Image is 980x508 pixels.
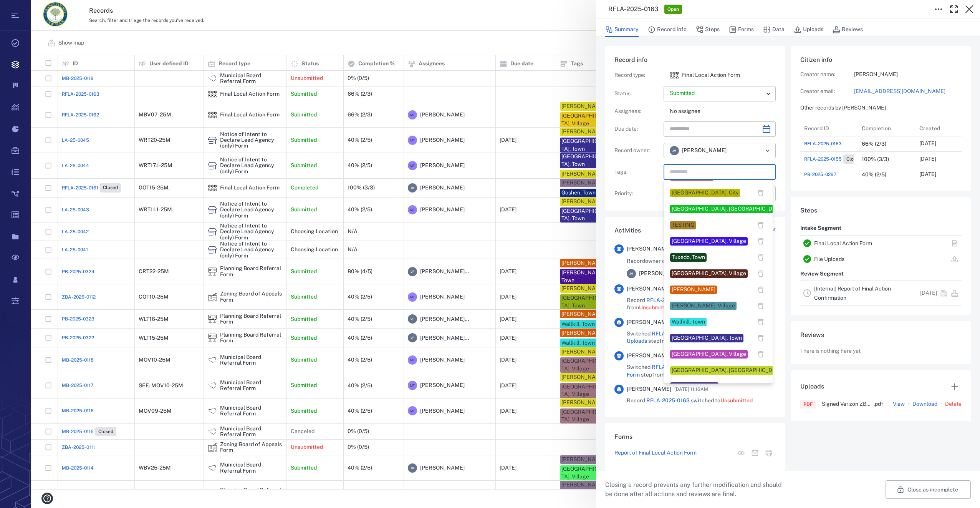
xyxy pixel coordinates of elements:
[627,269,636,278] div: J M
[627,385,671,393] span: [PERSON_NAME]
[614,71,661,79] p: Record type :
[614,147,661,154] p: Record owner :
[862,118,891,139] div: Completion
[919,118,940,139] div: Created
[845,156,863,163] span: Closed
[755,252,766,263] button: delete
[648,22,687,37] button: Record info
[791,197,971,321] div: StepsIntake SegmentFinal Local Action FormFile UploadsReview Segment[Internal] Report of Final Ac...
[800,71,854,78] p: Creator name:
[791,321,971,370] div: ReviewsThere is nothing here yet
[755,236,766,247] button: delete
[672,189,738,197] div: [GEOGRAPHIC_DATA], City
[919,171,936,178] p: [DATE]
[614,90,661,98] p: Status :
[614,125,661,133] p: Due date :
[672,286,715,294] div: [PERSON_NAME]
[814,286,891,301] a: [Internal] Report of Final Action Confirmation
[682,71,740,79] p: Final Local Action Form
[614,55,776,65] h6: Record info
[627,397,753,405] span: Record switched to
[627,364,776,379] span: Switched step from to
[800,206,962,215] h6: Steps
[912,400,937,408] a: Download
[614,432,776,442] h6: Forms
[672,254,705,261] div: Tuxedo, Town
[800,267,844,281] p: Review Segment
[672,367,784,374] div: [GEOGRAPHIC_DATA], [GEOGRAPHIC_DATA]
[608,5,658,14] h3: RFLA-2025-0163
[822,401,893,407] span: Signed Verizon ZBA Decision
[614,168,661,176] p: Tags :
[627,330,776,345] span: Switched step from to
[670,71,679,80] img: icon Final Local Action Form
[672,350,746,358] div: [GEOGRAPHIC_DATA], Village
[17,5,33,12] span: Help
[920,289,937,297] p: [DATE]
[672,221,694,229] div: TESTING
[862,141,886,147] div: 66% (2/3)
[962,2,977,17] button: Close
[854,71,962,78] p: [PERSON_NAME]
[893,400,905,408] button: View
[755,316,766,328] button: delete
[931,2,946,17] button: Toggle to Edit Boxes
[614,449,697,457] a: Report of Final Local Action Form
[748,446,762,460] button: Mail form
[763,22,785,37] button: Data
[945,400,962,408] button: Delete
[800,330,962,340] h6: Reviews
[759,121,774,137] button: Choose date
[791,46,971,197] div: Citizen infoCreator name:[PERSON_NAME]Creator email:[EMAIL_ADDRESS][DOMAIN_NAME]Other records by ...
[666,6,680,13] span: Open
[762,145,773,156] button: Open
[670,146,679,155] div: J M
[862,172,886,178] div: 40% (2/5)
[639,304,671,310] span: Unsubmitted
[755,187,766,199] button: delete
[605,423,785,477] div: FormsReport of Final Local Action FormView form in the stepMail formPrint form
[919,140,936,148] p: [DATE]
[755,284,766,296] button: delete
[800,221,841,235] p: Intake Segment
[672,205,784,213] div: [GEOGRAPHIC_DATA], [GEOGRAPHIC_DATA]
[605,217,785,423] div: ActivitiesLeave comment[PERSON_NAME][DATE] 2:59PMRecordowner changed fromLALand Use AccounttoJM[P...
[627,245,671,253] span: [PERSON_NAME]
[627,364,745,378] span: RFLA-2025-0163 / Final Local Action Form
[804,140,842,147] a: RFLA-2025-0163
[672,237,746,245] div: [GEOGRAPHIC_DATA], Village
[627,352,671,360] span: [PERSON_NAME]
[906,400,911,409] p: ·
[605,480,788,499] p: Closing a record prevents any further modification and should be done after all actions and revie...
[755,300,766,312] button: delete
[605,46,785,217] div: Record infoRecord type:icon Final Local Action FormFinal Local Action FormStatus:Assignees:No ass...
[915,121,973,136] div: Created
[646,297,690,303] a: RFLA-2025-0163
[672,334,742,342] div: [GEOGRAPHIC_DATA], Town
[804,118,829,139] div: Record ID
[803,401,813,408] div: PDF
[800,382,824,391] h6: Uploads
[639,270,684,277] span: [PERSON_NAME]
[720,397,753,403] span: Unsubmitted
[800,88,854,95] p: Creator email:
[762,446,776,460] button: Print form
[804,154,864,164] a: RFLA-2025-0155Closed
[874,401,893,407] span: . pdf
[946,2,962,17] button: Toggle Fullscreen
[646,397,690,403] a: RFLA-2025-0163
[800,104,962,112] p: Other records by [PERSON_NAME]
[682,147,727,154] span: [PERSON_NAME]
[794,22,823,37] button: Uploads
[804,156,842,163] span: RFLA-2025-0155
[800,121,858,136] div: Record ID
[804,171,836,178] a: PB-2025-0297
[627,285,671,293] span: [PERSON_NAME]
[614,226,641,235] h6: Activities
[670,71,679,80] div: Final Local Action Form
[627,257,697,265] span: Record owner changed from
[854,88,962,95] a: [EMAIL_ADDRESS][DOMAIN_NAME]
